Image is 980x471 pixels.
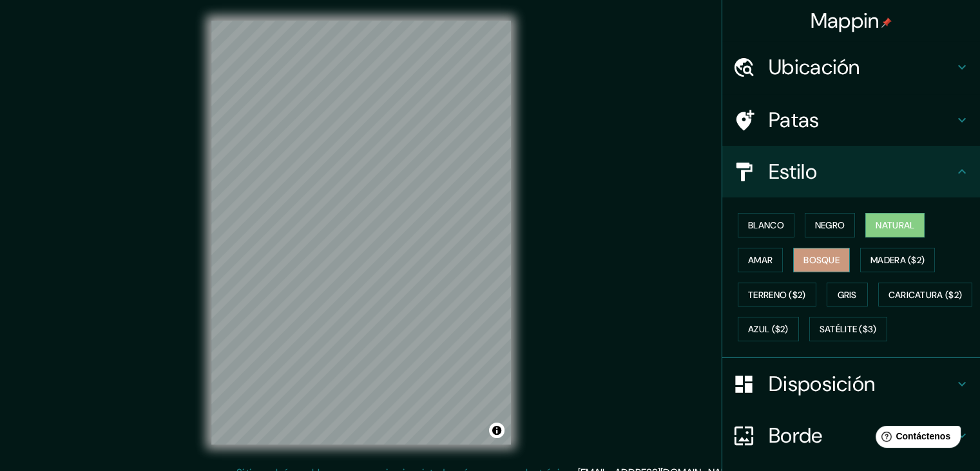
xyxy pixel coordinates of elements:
[769,422,823,449] font: Borde
[748,324,789,336] font: Azul ($2)
[722,410,980,461] div: Borde
[738,248,783,272] button: Amar
[870,254,925,266] font: Madera ($2)
[838,289,857,301] font: Gris
[722,41,980,93] div: Ubicación
[860,248,935,272] button: Madera ($2)
[809,317,887,341] button: Satélite ($3)
[827,283,868,307] button: Gris
[722,146,980,197] div: Estilo
[803,254,840,266] font: Bosque
[805,213,856,237] button: Negro
[769,370,875,397] font: Disposición
[815,219,845,231] font: Negro
[748,219,784,231] font: Blanco
[793,248,850,272] button: Bosque
[865,213,925,237] button: Natural
[738,213,794,237] button: Blanco
[769,54,860,81] font: Ubicación
[748,254,773,266] font: Amar
[820,324,877,336] font: Satélite ($3)
[738,283,816,307] button: Terreno ($2)
[748,289,806,301] font: Terreno ($2)
[738,317,799,341] button: Azul ($2)
[878,283,973,307] button: Caricatura ($2)
[865,421,966,457] iframe: Lanzador de widgets de ayuda
[769,158,817,185] font: Estilo
[722,358,980,410] div: Disposición
[489,423,504,438] button: Activar o desactivar atribución
[889,289,963,301] font: Caricatura ($2)
[722,94,980,146] div: Patas
[211,21,511,445] canvas: Mapa
[811,7,879,34] font: Mappin
[876,219,914,231] font: Natural
[769,106,820,134] font: Patas
[881,17,892,28] img: pin-icon.png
